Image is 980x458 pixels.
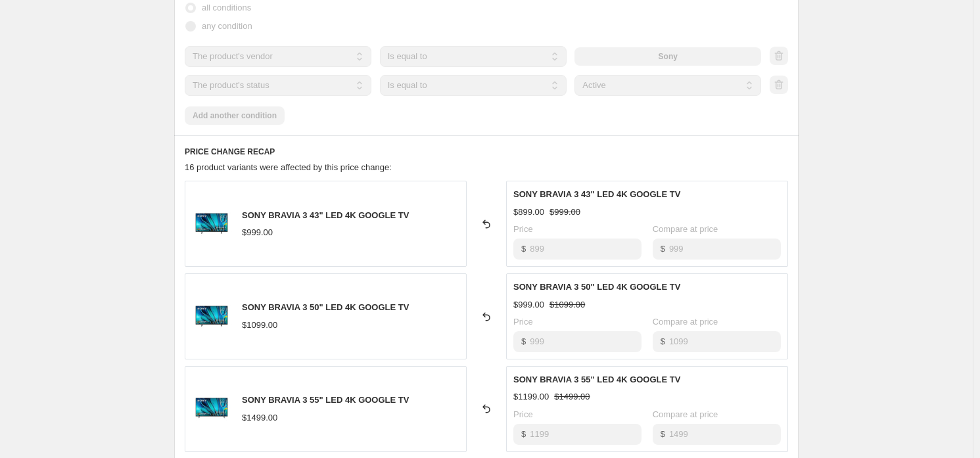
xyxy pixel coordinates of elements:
span: $ [661,244,665,254]
img: SY-FWD55S30_80x.jpg [192,389,231,428]
span: SONY BRAVIA 3 43" LED 4K GOOGLE TV [513,189,680,199]
span: $ [661,336,665,346]
span: SONY BRAVIA 3 50" LED 4K GOOGLE TV [513,282,680,292]
span: any condition [202,21,252,31]
img: SY-FWD50S30_80x.jpg [192,297,231,336]
strike: $999.00 [549,206,580,219]
span: $ [521,244,526,254]
span: Compare at price [653,409,718,419]
span: Price [513,224,533,234]
span: Compare at price [653,224,718,234]
span: SONY BRAVIA 3 43" LED 4K GOOGLE TV [242,210,409,220]
span: Compare at price [653,317,718,327]
div: $999.00 [242,226,273,239]
span: $ [521,429,526,439]
div: $999.00 [513,298,544,311]
span: all conditions [202,3,251,12]
div: $1099.00 [242,319,277,332]
strike: $1099.00 [549,298,585,311]
img: SY-FWD43S30_80x.jpg [192,204,231,244]
span: Price [513,409,533,419]
span: SONY BRAVIA 3 50" LED 4K GOOGLE TV [242,302,409,312]
div: $899.00 [513,206,544,219]
span: SONY BRAVIA 3 55" LED 4K GOOGLE TV [513,375,680,384]
span: $ [521,336,526,346]
strike: $1499.00 [554,390,590,403]
div: $1199.00 [513,390,549,403]
span: SONY BRAVIA 3 55" LED 4K GOOGLE TV [242,395,409,405]
span: 16 product variants were affected by this price change: [185,162,392,172]
span: Price [513,317,533,327]
h6: PRICE CHANGE RECAP [185,147,788,157]
div: $1499.00 [242,411,277,424]
span: $ [661,429,665,439]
